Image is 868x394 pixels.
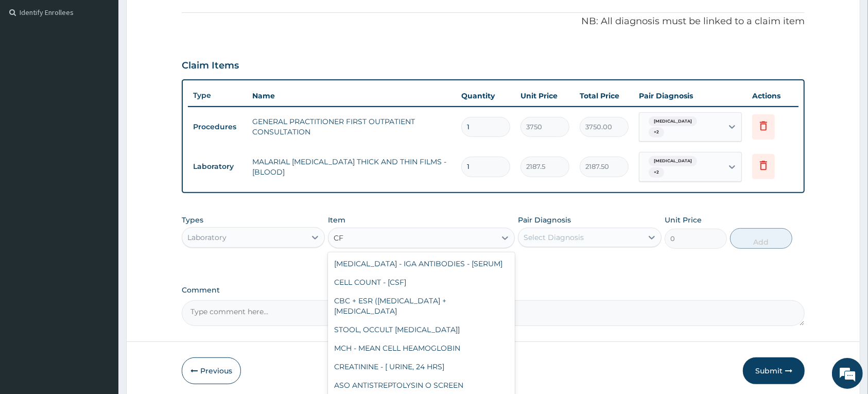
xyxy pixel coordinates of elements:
label: Pair Diagnosis [518,215,571,225]
div: STOOL, OCCULT [MEDICAL_DATA]] [328,320,515,339]
td: Laboratory [188,157,247,176]
div: Select Diagnosis [524,232,584,243]
label: Unit Price [665,215,702,225]
span: + 2 [649,127,664,138]
td: MALARIAL [MEDICAL_DATA] THICK AND THIN FILMS - [BLOOD] [247,151,456,182]
button: Submit [743,357,805,384]
label: Comment [182,286,805,295]
th: Name [247,85,456,106]
div: CREATININE - [ URINE, 24 HRS] [328,357,515,376]
p: NB: All diagnosis must be linked to a claim item [182,15,805,28]
th: Actions [747,85,798,106]
img: d_794563401_company_1708531726252_794563401 [19,52,42,77]
div: CBC + ESR ([MEDICAL_DATA] + [MEDICAL_DATA] [328,292,515,320]
th: Quantity [456,85,515,106]
span: + 2 [649,167,664,178]
div: Minimize live chat window [169,5,194,30]
div: CELL COUNT - [CSF] [328,273,515,292]
button: Add [730,228,792,249]
label: Item [328,215,345,225]
td: GENERAL PRACTITIONER FIRST OUTPATIENT CONSULTATION [247,111,456,142]
td: Procedures [188,117,247,136]
span: [MEDICAL_DATA] [649,156,697,166]
div: Chat with us now [54,58,173,71]
div: Laboratory [187,232,227,243]
th: Pair Diagnosis [634,85,747,106]
div: MCH - MEAN CELL HEAMOGLOBIN [328,339,515,357]
th: Unit Price [515,85,575,106]
th: Total Price [575,85,634,106]
span: We're online! [60,130,142,234]
label: Types [182,216,203,225]
div: [MEDICAL_DATA] - IGA ANTIBODIES - [SERUM] [328,254,515,273]
textarea: Type your message and hit 'Enter' [5,281,196,317]
th: Type [188,86,247,105]
span: [MEDICAL_DATA] [649,116,697,127]
h3: Claim Items [182,60,239,72]
button: Previous [182,357,241,384]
